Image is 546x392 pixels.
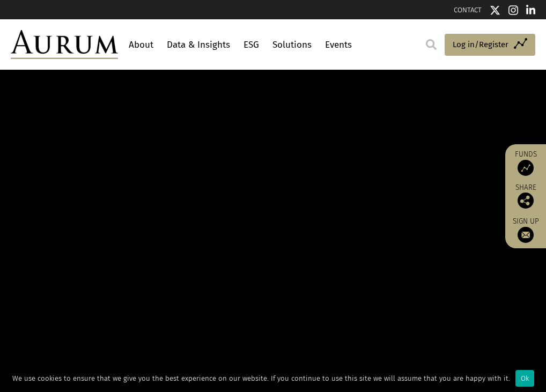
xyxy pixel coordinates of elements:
[322,35,355,55] a: Events
[453,38,508,51] span: Log in/Register
[270,35,314,55] a: Solutions
[511,184,541,209] div: Share
[526,5,536,16] img: Linkedin icon
[11,30,118,59] img: Aurum
[490,5,500,16] img: Twitter icon
[454,6,482,14] a: CONTACT
[164,35,233,55] a: Data & Insights
[511,217,541,243] a: Sign up
[518,193,534,209] img: Share this post
[241,35,262,55] a: ESG
[515,370,534,387] div: Ok
[518,227,534,243] img: Sign up to our newsletter
[445,34,535,56] a: Log in/Register
[518,160,534,176] img: Access Funds
[126,35,156,55] a: About
[508,5,518,16] img: Instagram icon
[511,150,541,176] a: Funds
[426,39,437,50] img: search.svg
